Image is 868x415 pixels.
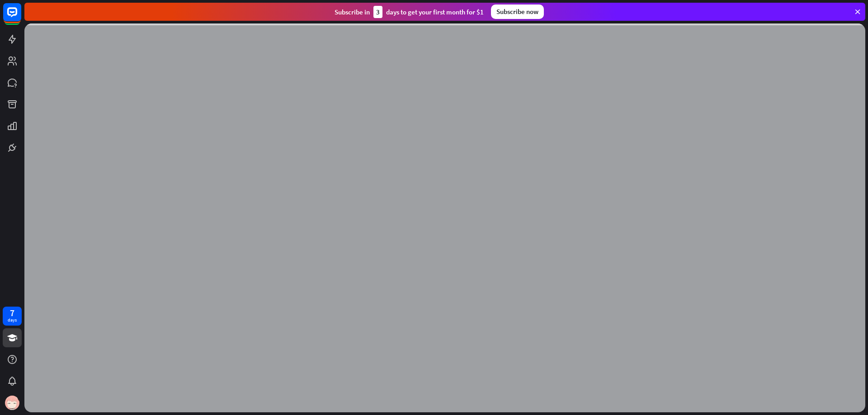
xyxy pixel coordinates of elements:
[3,307,22,326] a: 7 days
[8,317,17,323] div: days
[335,6,484,18] div: Subscribe in days to get your first month for $1
[491,5,544,19] div: Subscribe now
[10,309,14,317] div: 7
[373,6,382,18] div: 3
